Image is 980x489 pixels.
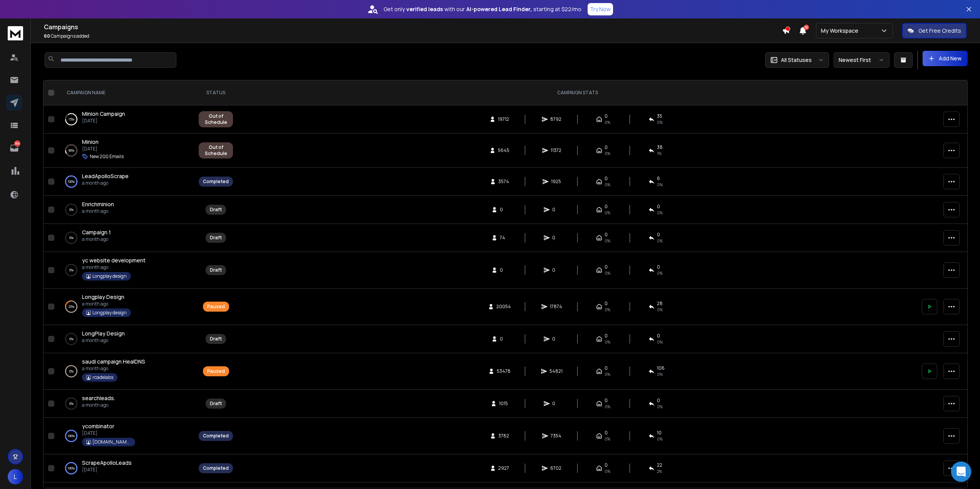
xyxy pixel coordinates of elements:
span: 0 % [657,119,663,125]
span: 0% [605,150,610,157]
td: 0%yc website developmenta month agoLongplay design [57,252,194,289]
a: Campaign 1 [82,229,111,236]
th: CAMPAIGN NAME [57,80,194,105]
p: [DOMAIN_NAME] [92,439,131,445]
td: 23%Longplay Designa month agoLongplay design [57,289,194,325]
p: a month ago [82,208,114,214]
span: 0 [605,430,608,436]
a: ycombinator [82,422,114,430]
span: 106 [657,365,665,371]
span: L [8,469,23,484]
span: 0% [657,339,663,345]
span: 0% [605,339,610,345]
p: My Workspace [821,27,861,35]
p: 90 % [69,147,74,154]
span: 2927 [498,465,509,471]
span: 74 [500,235,508,241]
span: 19712 [498,116,509,122]
h1: Campaigns [44,22,782,32]
span: 0% [605,119,610,125]
span: 0% [605,468,610,474]
p: 0 % [69,367,74,375]
span: 0% [605,436,610,442]
span: 53478 [497,368,511,374]
div: Draft [210,336,222,342]
span: 0 [500,267,508,273]
span: 0% [605,238,610,244]
p: a month ago [82,264,146,270]
span: 0% [657,270,663,276]
span: 11372 [551,147,561,154]
td: 0%Campaign 1a month ago [57,224,194,252]
div: Paused [207,304,225,310]
p: Longplay design [92,273,127,279]
p: [DATE] [82,118,125,124]
span: 0% [605,371,610,377]
div: Draft [210,207,222,213]
p: a month ago [82,337,125,344]
span: 0 [605,264,608,270]
span: 0 [605,300,608,307]
p: a month ago [82,301,131,307]
div: Out of Schedule [203,144,229,157]
button: Try Now [588,3,613,15]
p: 100 % [68,464,75,472]
span: Enrichminion [82,200,114,208]
span: 60 [44,33,50,39]
span: 0% [605,270,610,276]
a: Minion Campaign [82,110,125,118]
span: 0% [605,307,610,313]
span: 0 [657,333,660,339]
a: LeadApolloScrape [82,172,129,180]
td: 15%Minion Campaign[DATE] [57,105,194,134]
p: a month ago [82,180,129,186]
span: 35 [657,113,662,119]
span: 28 [657,300,663,307]
span: 0 [657,397,660,404]
span: 0 [657,232,660,238]
span: yc website development [82,257,146,264]
span: 0 [605,462,608,468]
span: 0 [500,336,508,342]
button: Newest First [834,52,890,68]
a: saudi campaign HealDNS [82,358,145,365]
span: 54821 [549,368,563,374]
span: 0 % [657,371,663,377]
p: All Statuses [781,56,812,64]
span: 50 [804,25,809,30]
span: 0 % [657,182,663,188]
span: 0 [605,365,608,371]
span: 0 % [657,307,663,313]
span: 0 [552,336,560,342]
span: 0 [552,267,560,273]
span: 38 [657,144,663,150]
span: 3782 [498,433,509,439]
button: Get Free Credits [902,23,967,38]
p: 100 % [68,432,75,440]
span: 5645 [498,147,509,154]
span: 7354 [551,433,561,439]
p: Get Free Credits [918,27,961,35]
span: Minion Campaign [82,110,125,117]
strong: verified leads [406,5,443,13]
span: 22 [657,462,662,468]
p: Get only with our starting at $22/mo [384,5,581,13]
span: ScrapeApolloLeads [82,459,132,466]
span: 0% [657,404,663,410]
div: Draft [210,235,222,241]
span: 0 [605,204,608,210]
span: 20054 [496,304,511,310]
p: 0 % [69,335,74,343]
a: Minion [82,138,99,146]
span: Longplay Design [82,293,124,300]
a: Enrichminion [82,200,114,208]
span: 0% [605,404,610,410]
td: 0%searchleads.a month ago [57,390,194,418]
td: 0%saudi campaign HealDNSa month agorcadelabs [57,353,194,390]
strong: AI-powered Lead Finder, [466,5,532,13]
p: 100 % [68,178,75,185]
span: 0 [605,397,608,404]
